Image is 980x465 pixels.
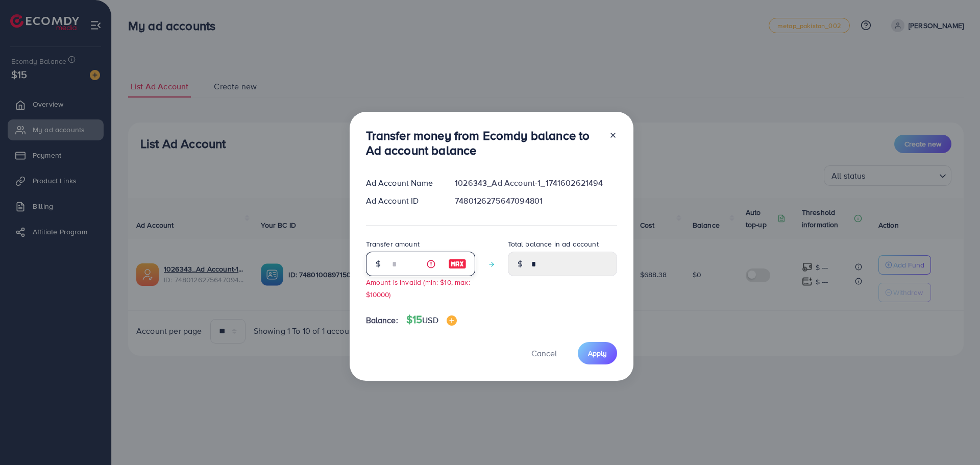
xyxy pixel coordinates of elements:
img: image [447,315,457,326]
small: Amount is invalid (min: $10, max: $10000) [366,277,470,299]
button: Apply [578,342,617,364]
img: image [448,258,467,270]
iframe: Chat [937,419,972,457]
h4: $15 [406,313,457,326]
div: 7480126275647094801 [447,195,625,207]
div: 1026343_Ad Account-1_1741602621494 [447,177,625,189]
label: Transfer amount [366,239,420,249]
span: Balance: [366,314,398,326]
span: USD [422,314,438,326]
button: Cancel [519,342,570,364]
div: Ad Account ID [358,195,447,207]
span: Cancel [531,348,557,359]
div: Ad Account Name [358,177,447,189]
label: Total balance in ad account [508,239,599,249]
span: Apply [588,348,607,358]
h3: Transfer money from Ecomdy balance to Ad account balance [366,128,601,158]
